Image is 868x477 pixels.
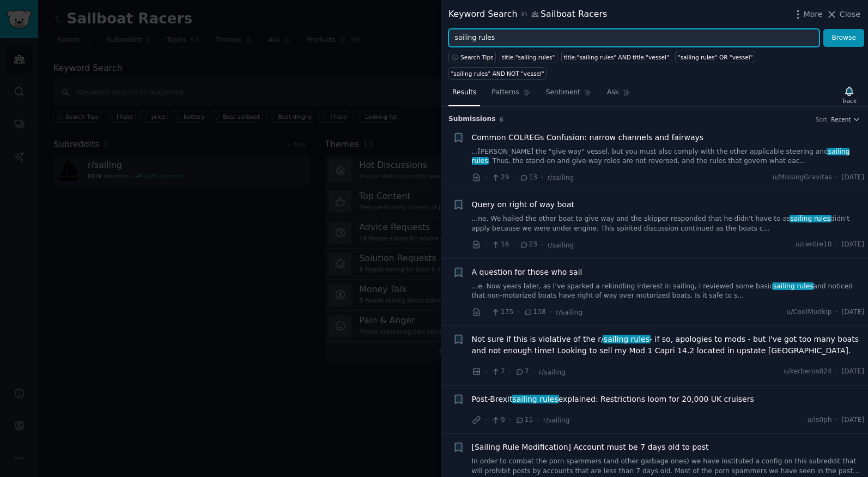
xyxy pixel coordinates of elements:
span: 6 [500,116,503,123]
span: Patterns [491,88,519,98]
span: More [804,9,823,20]
div: Sort [816,116,828,123]
span: Submission s [448,114,496,124]
span: · [485,239,487,251]
span: r/sailing [556,309,582,316]
a: Not sure if this is violative of the r/sailing rules- if so, apologies to mods - but I've got too... [472,334,865,357]
span: 175 [491,307,513,317]
span: sailing rules [603,335,651,343]
span: [DATE] [842,307,864,317]
span: u/is0ph [808,415,832,425]
span: · [509,366,511,378]
span: · [485,172,487,183]
a: Query on right of way boat [472,199,574,210]
span: in [521,10,527,20]
span: · [836,307,838,317]
span: sailing rules [512,395,560,403]
a: ...[PERSON_NAME] the "give way" vessel, but you must also comply with the other applicable steeri... [472,147,865,166]
span: · [513,172,515,183]
button: Recent [831,116,860,123]
span: 11 [515,415,533,425]
span: u/centre10 [796,240,832,250]
a: A question for those who sail [472,267,582,278]
span: [DATE] [842,367,864,377]
span: sailing rules [790,215,831,222]
span: · [836,415,838,425]
span: Ask [607,88,619,98]
span: · [485,306,487,318]
a: ...e. Now years later, as I’ve sparked a rekindling interest in sailing, I reviewed some basicsai... [472,282,865,301]
span: Close [840,9,860,20]
span: Sentiment [546,88,580,98]
span: r/sailing [543,416,570,424]
span: · [485,366,487,378]
span: Search Tips [460,53,494,61]
span: · [537,414,539,426]
a: Results [448,84,480,106]
a: Ask [603,84,634,106]
span: · [485,414,487,426]
span: · [541,239,543,251]
span: · [541,172,543,183]
span: 138 [524,307,546,317]
a: title:"sailing rules" [500,51,557,63]
span: [DATE] [842,173,864,183]
span: 13 [519,173,537,183]
span: Recent [831,116,851,123]
div: "sailing rules" OR "vessel" [678,53,753,61]
span: r/sailing [539,369,566,376]
span: · [836,173,838,183]
span: [DATE] [842,415,864,425]
button: More [792,9,823,20]
div: Track [842,97,857,105]
span: u/CoolMudkip [786,307,831,317]
span: 7 [515,367,529,377]
span: u/MissingGravitas [773,173,832,183]
a: Post-Brexitsailing rulesexplained: Restrictions loom for 20,000 UK cruisers [472,394,754,405]
a: ...ne. We hailed the other boat to give way and the skipper responded that he didn't have to assa... [472,214,865,233]
a: [Sailing Rule Modification] Account must be 7 days old to post [472,442,709,453]
span: 16 [491,240,509,250]
span: 9 [491,415,505,425]
span: · [836,367,838,377]
span: · [509,414,511,426]
span: · [836,240,838,250]
button: Search Tips [448,51,496,63]
a: Common COLREGs Confusion: narrow channels and fairways [472,132,704,143]
span: · [533,366,535,378]
button: Close [826,9,860,20]
span: [DATE] [842,240,864,250]
span: Post-Brexit explained: Restrictions loom for 20,000 UK cruisers [472,394,754,405]
input: Try a keyword related to your business [448,29,820,47]
span: u/kerberos824 [784,367,831,377]
span: · [550,306,552,318]
a: "sailing rules" AND NOT "vessel" [448,67,547,80]
div: "sailing rules" AND NOT "vessel" [451,70,544,77]
button: Browse [823,29,864,47]
span: 23 [519,240,537,250]
span: Not sure if this is violative of the r/ - if so, apologies to mods - but I've got too many boats ... [472,334,865,357]
span: r/sailing [548,174,574,182]
a: title:"sailing rules" AND title:"vessel" [561,51,671,63]
span: Results [452,88,476,98]
div: Keyword Search Sailboat Racers [448,8,607,21]
span: · [513,239,515,251]
span: 7 [491,367,505,377]
div: title:"sailing rules" AND title:"vessel" [563,53,669,61]
span: 29 [491,173,509,183]
span: · [517,306,519,318]
span: r/sailing [548,241,574,249]
a: Patterns [488,84,534,106]
span: sailing rules [772,282,814,290]
button: Track [838,83,860,106]
a: Sentiment [542,84,596,106]
div: title:"sailing rules" [502,53,555,61]
a: "sailing rules" OR "vessel" [675,51,755,63]
a: In order to combat the porn spammers (and other garbage ones) we have instituted a config on this... [472,457,865,476]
